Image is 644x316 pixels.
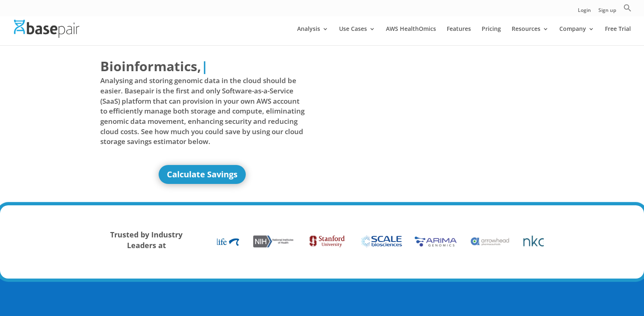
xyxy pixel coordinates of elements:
a: Resources [512,26,549,45]
span: Analysing and storing genomic data in the cloud should be easier. Basepair is the first and only ... [100,76,305,146]
svg: Search [623,4,632,12]
a: Sign up [598,8,616,16]
a: Company [559,26,594,45]
a: Search Icon Link [623,4,632,16]
a: Pricing [482,26,501,45]
a: Features [447,26,471,45]
strong: Trusted by Industry Leaders at [110,230,182,250]
a: Login [578,8,591,16]
a: Free Trial [605,26,631,45]
a: Use Cases [339,26,375,45]
a: Analysis [297,26,328,45]
a: Calculate Savings [159,165,246,184]
span: | [201,57,208,75]
iframe: Basepair - NGS Analysis Simplified [328,57,533,172]
a: AWS HealthOmics [386,26,436,45]
img: Basepair [14,20,79,37]
span: Bioinformatics, [100,57,201,76]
